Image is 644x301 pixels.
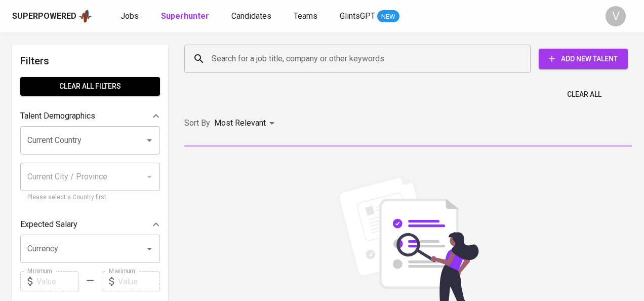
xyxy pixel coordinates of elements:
button: Open [142,242,156,256]
div: Most Relevant [214,114,278,133]
a: Jobs [120,10,141,23]
button: Clear All [563,85,606,104]
p: Most Relevant [214,117,266,129]
p: Sort By [184,117,210,129]
p: Expected Salary [20,218,77,231]
div: Expected Salary [20,214,160,235]
a: Teams [294,10,319,23]
span: Jobs [120,11,139,21]
button: Clear All filters [20,77,160,96]
span: NEW [377,12,399,22]
a: Superpoweredapp logo [12,9,92,24]
button: Add New Talent [539,49,628,69]
input: Value [118,271,160,291]
div: V [606,6,626,26]
div: Superpowered [12,11,76,22]
a: Candidates [231,10,273,23]
div: Talent Demographics [20,106,160,126]
b: Superhunter [161,11,209,21]
span: GlintsGPT [340,11,375,21]
a: Superhunter [161,10,211,23]
p: Please select a Country first [27,193,153,203]
span: Candidates [231,11,271,21]
span: Clear All filters [28,80,152,93]
span: Clear All [567,88,601,101]
input: Value [36,271,78,291]
span: Add New Talent [547,53,620,65]
h6: Filters [20,53,160,69]
p: Talent Demographics [20,110,95,122]
button: Open [142,133,156,147]
img: app logo [78,9,92,24]
span: Teams [294,11,317,21]
a: GlintsGPT NEW [340,10,399,23]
